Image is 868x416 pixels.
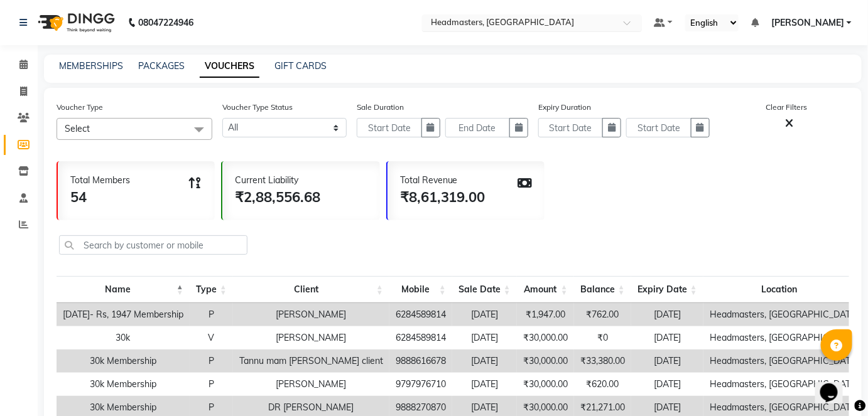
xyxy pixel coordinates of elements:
[233,276,389,303] th: Client: activate to sort column ascending
[631,349,703,373] td: [DATE]
[70,174,130,187] div: Total Members
[703,326,865,349] td: Headmasters, [GEOGRAPHIC_DATA]
[574,373,631,396] td: ₹620.00
[538,118,603,137] input: Start Date
[631,373,703,396] td: [DATE]
[233,373,389,396] td: [PERSON_NAME]
[766,102,808,113] label: Clear Filters
[233,303,389,326] td: [PERSON_NAME]
[233,349,389,373] td: Tannu mam [PERSON_NAME] client
[631,303,703,326] td: [DATE]
[517,373,574,396] td: ₹30,000.00
[626,118,691,137] input: Start Date
[452,326,517,349] td: [DATE]
[517,326,574,349] td: ₹30,000.00
[389,276,452,303] th: Mobile: activate to sort column ascending
[59,60,123,72] a: MEMBERSHIPS
[574,349,631,373] td: ₹33,380.00
[235,174,320,187] div: Current Liability
[400,187,486,208] div: ₹8,61,319.00
[771,16,844,29] span: [PERSON_NAME]
[190,303,233,326] td: P
[70,187,130,208] div: 54
[703,276,865,303] th: Location: activate to sort column ascending
[517,276,574,303] th: Amount: activate to sort column ascending
[400,174,486,187] div: Total Revenue
[445,118,510,137] input: End Date
[389,326,452,349] td: 6284589814
[357,118,421,137] input: Start Date
[389,303,452,326] td: 6284589814
[57,276,190,303] th: Name: activate to sort column descending
[517,349,574,373] td: ₹30,000.00
[57,349,190,373] td: 30k Membership
[452,303,517,326] td: [DATE]
[631,276,703,303] th: Expiry Date: activate to sort column ascending
[452,276,517,303] th: Sale Date: activate to sort column ascending
[574,276,631,303] th: Balance: activate to sort column ascending
[703,349,865,373] td: Headmasters, [GEOGRAPHIC_DATA]
[389,349,452,373] td: 9888616678
[57,373,190,396] td: 30k Membership
[538,102,591,113] label: Expiry Duration
[703,373,865,396] td: Headmasters, [GEOGRAPHIC_DATA]
[357,102,404,113] label: Sale Duration
[574,303,631,326] td: ₹762.00
[59,235,247,255] input: Search by customer or mobile
[233,326,389,349] td: [PERSON_NAME]
[65,123,90,134] span: Select
[274,60,327,72] a: GIFT CARDS
[222,102,293,113] label: Voucher Type Status
[190,373,233,396] td: P
[190,326,233,349] td: V
[32,5,118,40] img: logo
[200,55,259,78] a: VOUCHERS
[452,373,517,396] td: [DATE]
[574,326,631,349] td: ₹0
[452,349,517,373] td: [DATE]
[815,366,855,403] iframe: chat widget
[389,373,452,396] td: 9797976710
[138,5,193,40] b: 08047224946
[517,303,574,326] td: ₹1,947.00
[703,303,865,326] td: Headmasters, [GEOGRAPHIC_DATA]
[57,326,190,349] td: 30k
[190,349,233,373] td: P
[190,276,233,303] th: Type: activate to sort column ascending
[57,303,190,326] td: [DATE]- Rs, 1947 Membership
[57,102,103,113] label: Voucher Type
[138,60,185,72] a: PACKAGES
[235,187,320,208] div: ₹2,88,556.68
[631,326,703,349] td: [DATE]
